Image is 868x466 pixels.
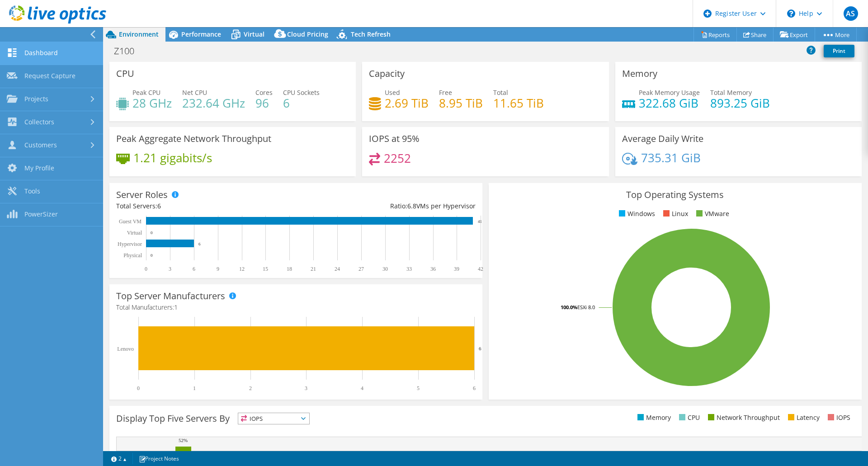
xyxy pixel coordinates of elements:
text: 0 [151,253,153,258]
text: 24 [335,266,340,272]
span: Environment [119,30,159,38]
text: 30 [382,266,388,272]
h4: 735.31 GiB [641,153,701,163]
text: 41 [478,219,482,224]
h3: Server Roles [116,190,168,200]
text: 0 [151,231,153,235]
li: Linux [661,209,688,219]
text: 12 [239,266,245,272]
span: Cloud Pricing [287,30,328,38]
li: CPU [677,413,700,423]
text: 9 [217,266,219,272]
h3: IOPS at 95% [369,134,420,144]
h4: 893.25 GiB [710,98,770,108]
text: 3 [305,385,307,391]
h4: 6 [283,98,320,108]
h4: 11.65 TiB [493,98,544,108]
text: 2 [249,385,252,391]
h3: Top Operating Systems [495,190,855,200]
h4: 1.21 gigabits/s [133,153,212,163]
h3: CPU [116,69,134,79]
text: 6 [198,242,201,246]
h4: 2252 [384,153,411,163]
li: Windows [617,209,655,219]
h4: 96 [255,98,273,108]
li: VMware [694,209,729,219]
text: 21 [311,266,316,272]
text: 6 [479,346,481,351]
text: 27 [359,266,364,272]
text: 0 [145,266,147,272]
li: IOPS [826,413,850,423]
span: AS [844,6,858,21]
h4: Total Manufacturers: [116,302,476,312]
h1: Z100 [110,46,148,56]
svg: \n [787,9,795,18]
a: 2 [105,453,133,464]
text: 18 [287,266,292,272]
span: Used [385,88,400,97]
span: 6 [157,202,161,210]
h3: Peak Aggregate Network Throughput [116,134,271,144]
span: Peak CPU [132,88,160,97]
text: Hypervisor [118,241,142,247]
text: 52% [179,438,188,443]
li: Network Throughput [706,413,780,423]
a: More [815,28,857,42]
a: Export [773,28,815,42]
h3: Top Server Manufacturers [116,291,225,301]
span: Net CPU [182,88,207,97]
text: 4 [361,385,363,391]
span: Virtual [244,30,264,38]
a: Print [824,45,854,57]
tspan: ESXi 8.0 [577,304,595,311]
h4: 322.68 GiB [639,98,700,108]
a: Reports [693,28,737,42]
div: Ratio: VMs per Hypervisor [296,201,475,211]
h4: 28 GHz [132,98,172,108]
tspan: 100.0% [561,304,577,311]
span: Free [439,88,452,97]
h3: Average Daily Write [622,134,703,144]
span: Performance [181,30,221,38]
span: Cores [255,88,273,97]
text: Lenovo [117,346,134,352]
text: 42 [478,266,483,272]
h4: 8.95 TiB [439,98,483,108]
li: Memory [635,413,671,423]
span: CPU Sockets [283,88,320,97]
text: 0 [137,385,140,391]
text: Physical [123,252,142,259]
h4: 232.64 GHz [182,98,245,108]
span: 1 [174,303,178,311]
text: Guest VM [119,218,142,225]
text: 36 [430,266,436,272]
text: 15 [263,266,268,272]
h4: 2.69 TiB [385,98,429,108]
a: Project Notes [132,453,185,464]
span: 6.8 [407,202,416,210]
span: Tech Refresh [351,30,391,38]
text: 3 [169,266,171,272]
text: 5 [417,385,420,391]
text: 1 [193,385,196,391]
span: Total [493,88,508,97]
h3: Capacity [369,69,405,79]
li: Latency [786,413,820,423]
text: 39 [454,266,459,272]
span: IOPS [238,413,309,424]
text: 6 [193,266,195,272]
span: Total Memory [710,88,752,97]
span: Peak Memory Usage [639,88,700,97]
text: Virtual [127,230,142,236]
a: Share [736,28,774,42]
text: 33 [406,266,412,272]
div: Total Servers: [116,201,296,211]
h3: Memory [622,69,657,79]
text: 6 [473,385,476,391]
